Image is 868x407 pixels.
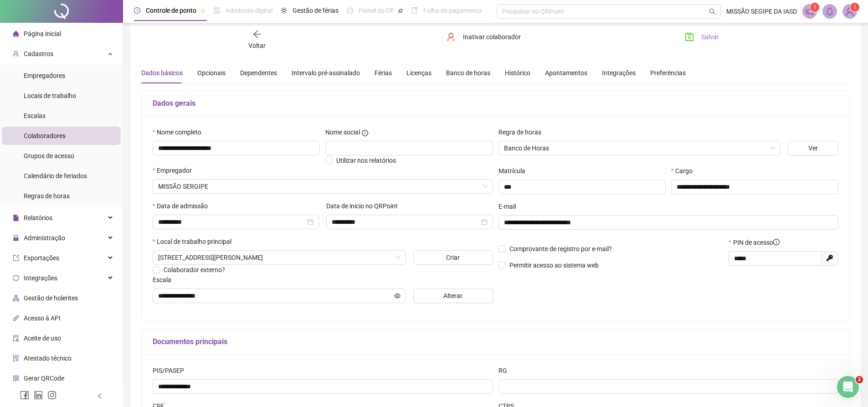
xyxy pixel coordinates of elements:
[13,375,19,381] span: qrcode
[146,7,196,14] span: Controle de ponto
[97,393,103,399] span: left
[733,237,780,247] span: PIN de acesso
[153,366,190,376] label: PIS/PASEP
[24,132,66,139] span: Colaboradores
[13,355,19,361] span: solution
[153,98,838,109] h5: Dados gerais
[153,275,177,285] label: Escala
[413,289,493,303] button: Alterar
[24,335,61,342] span: Aceite de uso
[13,235,19,241] span: lock
[325,127,360,137] span: Nome social
[411,7,418,14] span: book
[24,314,61,322] span: Acesso à API
[252,30,262,39] span: arrow-left
[153,336,838,347] h5: Documentos principais
[24,192,70,200] span: Regras de horas
[24,92,76,99] span: Locais de trabalho
[13,295,19,301] span: apartment
[47,391,56,400] span: instagram
[709,8,716,15] span: search
[24,254,59,262] span: Exportações
[398,8,403,14] span: pushpin
[24,172,87,180] span: Calendário de feriados
[153,201,214,211] label: Data de admissão
[13,335,19,341] span: audit
[394,293,401,299] span: eye
[293,7,339,14] span: Gestão de férias
[153,127,207,137] label: Nome completo
[24,50,53,57] span: Cadastros
[443,291,462,301] span: Alterar
[602,68,636,78] div: Integrações
[440,30,528,44] button: Inativar colaborador
[13,255,19,261] span: export
[509,245,612,252] span: Comprovante de registro por e-mail?
[678,30,726,44] button: Salvar
[850,3,859,12] sup: Atualize o seu contato no menu Meus Dados
[650,68,686,78] div: Preferências
[788,141,838,155] button: Ver
[24,355,72,362] span: Atestado técnico
[24,234,65,242] span: Administração
[214,7,220,14] span: file-done
[463,32,521,42] span: Inativar colaborador
[498,166,531,176] label: Matrícula
[197,68,226,78] div: Opcionais
[164,266,225,273] span: Colaborador externo?
[347,7,353,14] span: dashboard
[813,4,817,10] span: 1
[158,180,488,193] span: UNIÃO LESTE BRASILEIRA DA IASD
[24,274,57,282] span: Integrações
[226,7,272,14] span: Admissão digital
[359,7,394,14] span: Painel do DP
[24,214,52,222] span: Relatórios
[13,275,19,281] span: sync
[240,68,277,78] div: Dependentes
[24,152,74,160] span: Grupos de acesso
[671,166,699,176] label: Cargo
[447,32,456,41] span: user-delete
[505,68,530,78] div: Histórico
[826,7,834,15] span: bell
[701,32,719,42] span: Salvar
[498,201,522,211] label: E-mail
[24,72,65,79] span: Empregadores
[853,4,857,10] span: 1
[808,143,818,153] span: Ver
[141,68,183,78] div: Dados básicos
[837,376,859,398] iframe: Intercom live chat
[362,130,368,136] span: info-circle
[13,315,19,321] span: api
[413,250,493,265] button: Criar
[292,68,360,78] div: Intervalo pré-assinalado
[158,251,401,264] span: AV PRESIDENTE TANCREDO NEVES 3807, BAIRRO JABOTINA
[153,165,198,175] label: Empregador
[509,262,599,269] span: Permitir acesso ao sistema web
[20,391,29,400] span: facebook
[810,3,819,12] sup: 1
[685,32,694,41] span: save
[326,201,404,211] label: Data de início no QRPoint
[843,5,857,18] img: 68402
[200,8,205,14] span: pushpin
[248,42,266,49] span: Voltar
[336,157,396,164] span: Utilizar nos relatórios
[24,112,46,119] span: Escalas
[134,7,140,14] span: clock-circle
[423,7,482,14] span: Folha de pagamento
[498,366,513,376] label: RG
[856,376,863,383] span: 2
[281,7,287,14] span: sun
[406,68,431,78] div: Licenças
[498,127,547,137] label: Regra de horas
[24,30,61,37] span: Página inicial
[726,6,797,16] span: MISSÃO SEGIPE DA IASD
[24,375,64,382] span: Gerar QRCode
[34,391,43,400] span: linkedin
[504,141,775,155] span: Banco de Horas
[153,237,237,247] label: Local de trabalho principal
[446,252,460,263] span: Criar
[24,294,78,302] span: Gestão de holerites
[375,68,392,78] div: Férias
